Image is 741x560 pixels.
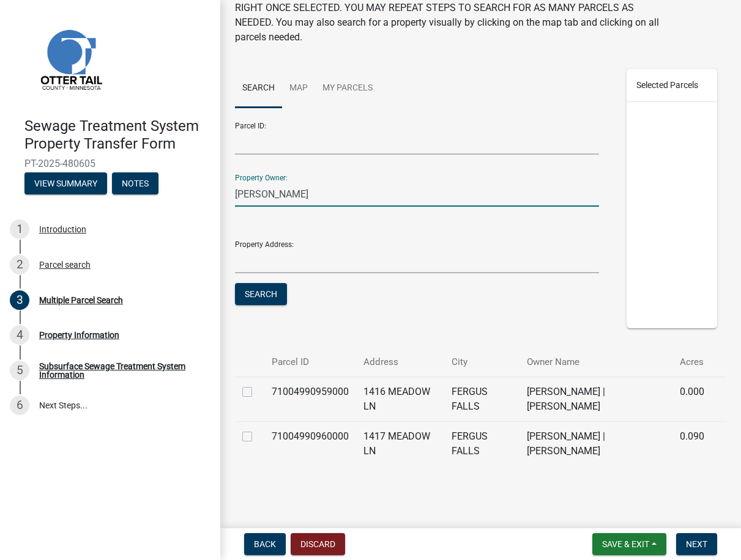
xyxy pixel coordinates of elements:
td: 0.090 [672,421,712,466]
th: Owner Name [519,348,672,377]
th: Acres [672,348,712,377]
wm-modal-confirm: Summary [24,179,107,189]
td: FERGUS FALLS [444,421,519,466]
div: 4 [10,325,29,345]
button: Back [244,533,286,555]
div: 3 [10,290,29,310]
button: Next [676,533,717,555]
div: Parcel search [39,260,91,269]
a: Search [235,69,282,108]
td: 1417 MEADOW LN [356,421,444,466]
button: Search [235,283,287,305]
th: Address [356,348,444,377]
div: 5 [10,361,29,380]
span: Save & Exit [602,539,649,549]
button: Discard [291,533,345,555]
a: Map [282,69,315,108]
div: Multiple Parcel Search [39,296,123,304]
a: My Parcels [315,69,380,108]
img: Otter Tail County, Minnesota [24,13,116,105]
div: 1 [10,219,29,239]
wm-modal-confirm: Notes [112,179,158,189]
div: Subsurface Sewage Treatment System Information [39,362,201,379]
td: 1416 MEADOW LN [356,377,444,421]
div: Selected Parcels [627,69,717,102]
th: City [444,348,519,377]
div: 2 [10,255,29,274]
button: Save & Exit [592,533,666,555]
td: FERGUS FALLS [444,377,519,421]
td: [PERSON_NAME] | [PERSON_NAME] [519,421,672,466]
td: [PERSON_NAME] | [PERSON_NAME] [519,377,672,421]
td: 0.000 [672,377,712,421]
th: Parcel ID [264,348,356,377]
div: Introduction [39,225,86,234]
div: Property Information [39,331,119,339]
td: 71004990960000 [264,421,356,466]
span: Next [686,539,707,549]
button: Notes [112,172,158,194]
td: 71004990959000 [264,377,356,421]
button: View Summary [24,172,107,194]
h4: Sewage Treatment System Property Transfer Form [24,117,210,153]
span: Back [254,539,276,549]
span: PT-2025-480605 [24,158,196,169]
div: 6 [10,396,29,415]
